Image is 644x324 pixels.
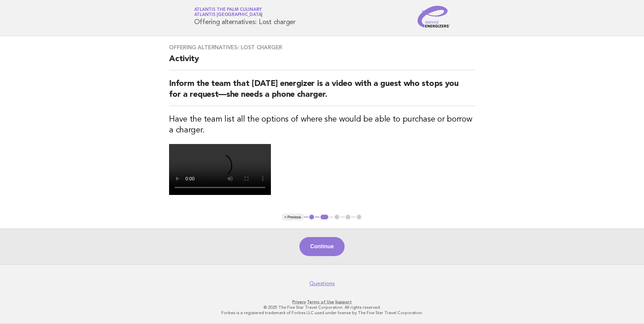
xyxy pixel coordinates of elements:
button: 2 [319,214,329,220]
button: < Previous [282,214,304,220]
a: Atlantis The Palm CulinaryAtlantis [GEOGRAPHIC_DATA] [194,7,263,17]
h3: Offering alternatives: Lost charger [169,44,475,51]
a: Questions [309,280,335,287]
h1: Offering alternatives: Lost charger [194,8,296,25]
a: Terms of Use [307,300,334,304]
h2: Inform the team that [DATE] energizer is a video with a guest who stops you for a request—she nee... [169,78,475,106]
a: Support [335,300,352,304]
button: 1 [308,214,315,220]
h3: Have the team list all the options of where she would be able to purchase or borrow a charger. [169,114,475,136]
a: Privacy [292,300,306,304]
p: · · [114,299,530,305]
span: Atlantis [GEOGRAPHIC_DATA] [194,13,263,17]
p: Forbes is a registered trademark of Forbes LLC used under license by The Five Star Travel Corpora... [114,310,530,316]
p: © 2025 The Five Star Travel Corporation. All rights reserved. [114,305,530,310]
h2: Activity [169,54,475,70]
button: Continue [299,237,345,256]
img: Service Energizers [418,6,450,28]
